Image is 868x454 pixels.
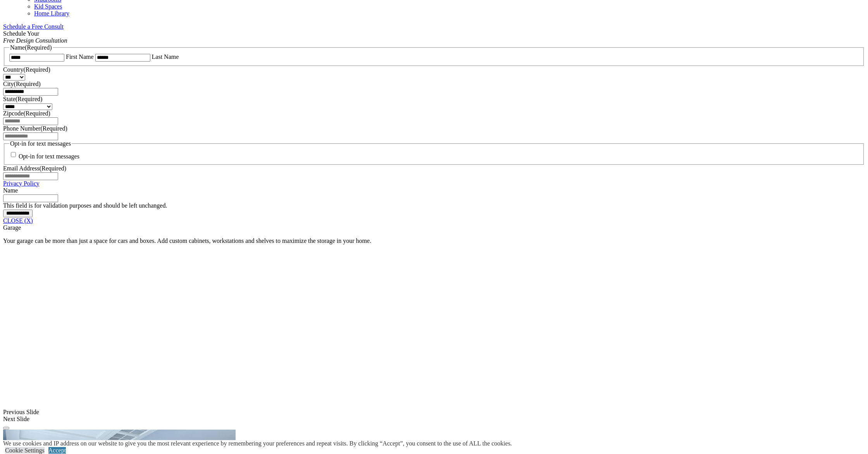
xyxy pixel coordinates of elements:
span: (Required) [14,81,41,87]
span: Garage [3,224,21,231]
label: Opt-in for text messages [19,153,79,160]
a: Cookie Settings [5,447,45,454]
div: Next Slide [3,416,865,423]
span: (Required) [40,125,67,132]
label: Country [3,66,50,73]
label: City [3,81,41,87]
label: State [3,96,42,102]
label: First Name [66,53,94,60]
label: Zipcode [3,110,50,117]
legend: Name [9,44,53,51]
a: Schedule a Free Consult (opens a dropdown menu) [3,23,64,30]
span: (Required) [40,165,66,172]
label: Phone Number [3,125,67,132]
a: CLOSE (X) [3,217,33,224]
p: Your garage can be more than just a space for cars and boxes. Add custom cabinets, workstations a... [3,237,865,244]
label: Last Name [152,53,179,60]
button: Click here to pause slide show [3,427,9,429]
legend: Opt-in for text messages [9,140,72,147]
a: Privacy Policy [3,180,40,187]
span: Schedule Your [3,30,67,44]
a: Accept [48,447,66,454]
span: (Required) [23,110,50,117]
span: (Required) [25,44,52,51]
em: Free Design Consultation [3,37,67,44]
span: (Required) [23,66,50,73]
div: Previous Slide [3,409,865,416]
a: Home Library [34,10,69,17]
a: Kid Spaces [34,3,62,10]
div: This field is for validation purposes and should be left unchanged. [3,202,865,209]
div: We use cookies and IP address on our website to give you the most relevant experience by remember... [3,440,512,447]
label: Email Address [3,165,66,172]
span: (Required) [15,96,42,102]
label: Name [3,187,18,194]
